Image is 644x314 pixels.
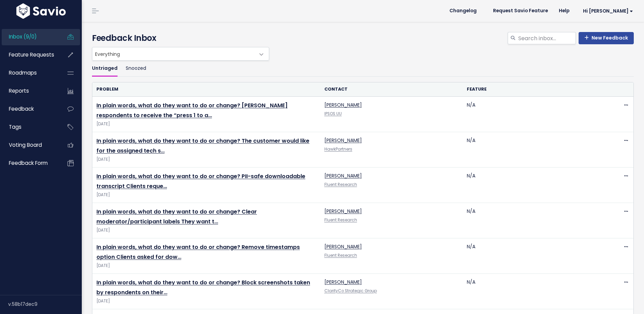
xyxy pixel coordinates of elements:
[449,9,477,13] span: Changelog
[463,132,605,168] td: N/A
[324,253,357,258] a: Fluent Research
[9,123,21,130] span: Tags
[96,191,316,199] span: [DATE]
[575,6,639,16] a: Hi [PERSON_NAME]
[2,119,57,135] a: Tags
[463,274,605,309] td: N/A
[583,9,633,14] span: Hi [PERSON_NAME]
[324,217,357,223] a: Fluent Research
[2,137,57,153] a: Voting Board
[92,47,269,61] span: Everything
[324,137,362,144] a: [PERSON_NAME]
[92,82,320,96] th: Problem
[324,279,362,285] a: [PERSON_NAME]
[2,101,57,117] a: Feedback
[9,51,54,58] span: Feature Requests
[92,61,634,77] ul: Filter feature requests
[9,33,37,40] span: Inbox (9/0)
[96,298,316,305] span: [DATE]
[15,3,67,19] img: logo-white.9d6f32f41409.svg
[9,141,42,148] span: Voting Board
[92,61,118,77] a: Untriaged
[324,208,362,215] a: [PERSON_NAME]
[2,65,57,81] a: Roadmaps
[92,32,634,44] h4: Feedback Inbox
[92,47,255,60] span: Everything
[96,137,309,155] a: In plain words, what do they want to do or change? The customer would like for the assigned tech s…
[96,172,305,190] a: In plain words, what do they want to do or change? PII-safe downloadable transcript Clients reque…
[2,155,57,171] a: Feedback form
[579,32,634,44] a: New Feedback
[96,227,316,234] span: [DATE]
[324,182,357,187] a: Fluent Research
[518,32,576,44] input: Search inbox...
[463,97,605,132] td: N/A
[488,6,553,16] a: Request Savio Feature
[9,87,29,94] span: Reports
[463,168,605,203] td: N/A
[9,159,48,167] span: Feedback form
[96,279,310,296] a: In plain words, what do they want to do or change? Block screenshots taken by respondents on their…
[8,295,82,313] div: v.58b17dec9
[96,243,300,261] a: In plain words, what do they want to do or change? Remove timestamps option Clients asked for dow…
[126,61,146,77] a: Snoozed
[324,101,362,108] a: [PERSON_NAME]
[96,262,316,269] span: [DATE]
[2,29,57,45] a: Inbox (9/0)
[553,6,575,16] a: Help
[96,156,316,163] span: [DATE]
[463,82,605,96] th: Feature
[324,172,362,179] a: [PERSON_NAME]
[96,208,257,225] a: In plain words, what do they want to do or change? Clear moderator/participant labels They want t…
[324,288,377,294] a: ClarityCo Strategic Group
[96,121,316,128] span: [DATE]
[324,243,362,250] a: [PERSON_NAME]
[463,203,605,238] td: N/A
[2,83,57,99] a: Reports
[9,105,34,112] span: Feedback
[9,69,37,76] span: Roadmaps
[2,47,57,63] a: Feature Requests
[324,111,342,116] a: IPSOS UU
[324,146,352,152] a: HawkPartners
[320,82,463,96] th: Contact
[96,101,288,119] a: In plain words, what do they want to do or change? [PERSON_NAME] respondents to receive the “pres...
[463,238,605,274] td: N/A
